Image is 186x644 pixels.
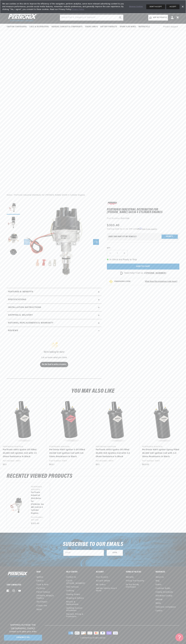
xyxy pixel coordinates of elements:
a: Ignition [36,576,43,579]
div: We’re looking for stars! [13,351,96,353]
a: Contact us [66,576,76,579]
button: Be the first to write a review! [40,362,68,367]
summary: Specifications [7,296,102,304]
a: Spyke [36,608,42,611]
a: Do not sell my information [126,583,150,589]
span: Product Support [163,25,178,28]
p: Need help? Call us at [124,272,166,275]
p: In-Stock and Ready to Ship [107,258,179,262]
div: Let us know what you think [13,357,96,359]
small: All rights reserved. [93,637,106,639]
a: FAQ Pertronix [66,585,79,589]
a: JBA Exhaust [36,600,47,604]
summary: Installation instructions [7,304,102,311]
span: Headers, Exhausts & Components [51,25,83,28]
button: Add to cart [107,264,179,270]
a: PerTronix Industrial Distributor for [PERSON_NAME] G4236 4 Cylinder Engines [14,194,85,197]
button: Slide right [93,239,99,245]
media-gallery: Gallery Viewer [7,201,102,283]
label: QTY [107,247,179,249]
button: Load image 3 in gallery view [7,230,20,244]
span: We use cookies on this site to improve the efficiency of the navigation, perform analytics, serve... [2,3,125,11]
h3: Shipping Outside the [GEOGRAPHIC_DATA]? [4,624,42,630]
button: Load image 4 in gallery view [7,245,20,258]
h2: Installation instructions [8,306,41,309]
div: customer reviews [8,335,100,376]
a: Add My Vehicle: How It Works [96,587,120,593]
button: Verify [162,235,178,239]
span: Affirm [137,228,142,230]
a: PerTronix Industrial Distributor for [PERSON_NAME] G4236 4 Cylinder Engines [31,491,45,515]
summary: Battery Products [99,24,118,30]
button: ACCEPT [166,4,179,9]
summary: Shipping & Delivery [7,311,102,319]
span: Battery Products [100,25,117,28]
img: Pertronix [7,13,37,22]
div: Part Number: [107,217,179,220]
a: Warranty [126,576,134,579]
a: Shipping & Delivery [66,596,84,600]
a: Tools & Parts [36,583,49,587]
a: PerTronix 45011 Ignitor II Oil Filled 45,000 Volt Ignition Coil with 0.6 Ohms Resistance in Black [49,448,88,458]
div: Does This part fit My vehicle? [108,236,137,238]
a: Add my vehicle [148,15,168,21]
a: Emissions compliance [156,605,176,609]
h2: Shipping & Delivery [8,314,33,317]
h1: PerTronix Industrial Distributor for [PERSON_NAME] G4236 4 Cylinder Engines [107,208,179,214]
button: search button [117,15,123,21]
strong: EMISSIONS CODE [114,281,131,283]
span: Engine Swaps [85,25,98,28]
summary: Spark Plug Wires [118,24,137,30]
span: Spark Plug Wires [120,25,136,28]
a: Customer Builds [156,587,170,590]
a: Careers [156,609,162,613]
summary: Returns, Replacements & Warranty [7,319,102,327]
strong: What does this emissions code mean? [145,281,177,283]
p: Stay Connected [7,584,28,586]
a: Home [7,194,12,197]
span: Motorcycle [139,25,150,28]
a: Privacy Policy. [71,8,84,10]
summary: Motorcycle [137,24,151,30]
a: PerTronix 40011 Ignitor Oil Filled 40,000 Volt Ignition Coil with 1.5 Ohms Resistance in Black [3,448,41,458]
a: Blog [156,579,160,583]
span: Coils & Distributors [29,25,49,28]
nav: breadcrumbs [7,194,179,197]
a: PerTronix 40611 Ignitor Epoxy Filled 40,000 Volt Ignition Coil with 3.0 Ohms Resistance in Black [142,448,181,458]
a: Manage Cookies [129,5,143,8]
button: DON'T ACCEPT [146,4,165,9]
strong: D41-20A [121,217,129,220]
a: My orders [96,583,105,587]
button: EMISSIONS CODEWhat does this emissions code mean? [114,280,177,283]
a: See if you qualify - Learn more about Affirm Financing (opens in modal) [142,228,157,230]
a: PerTronix [36,587,45,590]
a: About Us [156,576,164,579]
a: Patriot Exhaust [36,590,50,594]
a: Updating Account Information [66,606,88,612]
span: Ignition Conversions [7,25,27,28]
img: Pertronix [7,571,28,577]
a: Contact Us [4,635,42,641]
summary: Headers, Exhausts & Components [50,24,84,30]
a: PerTronix 40511 Ignitor Oil Filled 40,000 Volt Ignition Coil with 3.0 Ohms Resistance in Black [96,448,134,458]
button: Subscribe [107,550,123,556]
a: Payment, Pricing & Promotions [66,612,90,619]
button: Load image 1 in gallery view [7,201,20,215]
a: [PHONE_NUMBER] [146,272,166,274]
img: Emissions code [109,279,113,284]
a: Catalog Downloads [156,590,173,594]
a: Viewing Orders [66,593,80,596]
summary: Ignition Conversions [7,24,28,30]
a: Account details [96,579,110,583]
h2: Features & Benefits [8,290,33,294]
a: Compu-Fire [36,604,47,608]
p: Starting at /mo or 0% APR with . [107,228,157,230]
a: Events [156,583,162,587]
a: PerTronix [85,637,92,639]
summary: Reviews [7,327,102,335]
h2: Specifications [8,298,26,301]
a: Call Us ([PHONE_NUMBER]) [66,579,88,585]
span: $303.40 [107,223,120,228]
input: Search Part #, Category or Keyword [60,15,123,21]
